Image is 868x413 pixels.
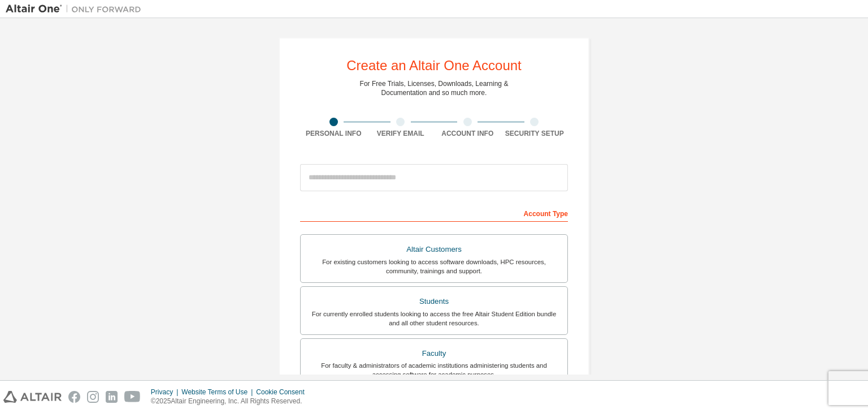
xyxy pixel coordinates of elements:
[300,129,367,138] div: Personal Info
[106,391,118,403] img: linkedin.svg
[3,391,62,403] img: altair_logo.svg
[434,129,501,138] div: Account Info
[68,391,80,403] img: facebook.svg
[307,294,561,309] div: Students
[307,257,561,276] div: For existing customers looking to access software downloads, HPC resources, community, trainings ...
[360,79,509,97] div: For Free Trials, Licenses, Downloads, Learning & Documentation and so much more.
[307,346,561,362] div: Faculty
[151,397,311,406] p: © 2025 Altair Engineering, Inc. All Rights Reserved.
[87,391,99,403] img: instagram.svg
[151,388,181,397] div: Privacy
[501,129,568,138] div: Security Setup
[181,388,256,397] div: Website Terms of Use
[307,242,561,257] div: Altair Customers
[256,388,311,397] div: Cookie Consent
[346,59,522,72] div: Create an Altair One Account
[307,309,561,328] div: For currently enrolled students looking to access the free Altair Student Edition bundle and all ...
[124,391,141,403] img: youtube.svg
[367,129,435,138] div: Verify Email
[307,361,561,379] div: For faculty & administrators of academic institutions administering students and accessing softwa...
[300,204,568,222] div: Account Type
[6,3,147,15] img: Altair One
